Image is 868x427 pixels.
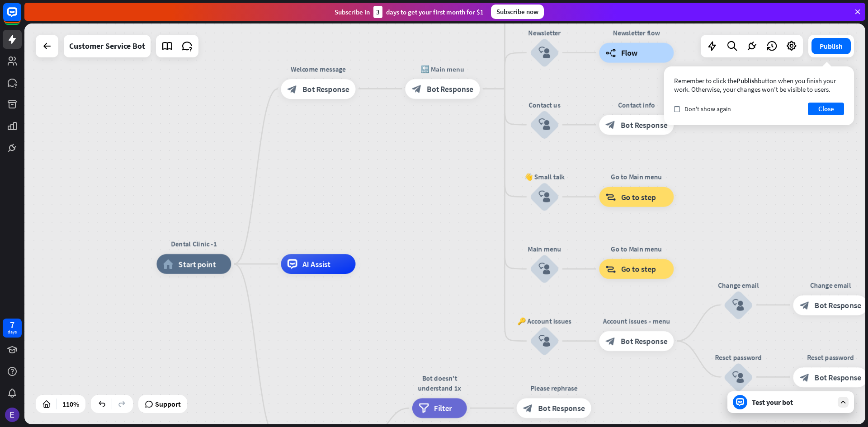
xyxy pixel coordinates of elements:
[606,120,616,130] i: block_bot_response
[674,76,844,94] div: Remember to click the button when you finish your work. Otherwise, your changes won’t be visible ...
[732,371,744,383] i: block_user_input
[708,352,768,362] div: Reset password
[412,84,422,94] i: block_bot_response
[523,403,533,413] i: block_bot_response
[491,5,544,19] div: Subscribe now
[592,172,681,182] div: Go to Main menu
[149,239,239,249] div: Dental Clinic -1
[811,38,851,54] button: Publish
[732,299,744,311] i: block_user_input
[514,172,574,182] div: 👋 Small talk
[538,47,550,59] i: block_user_input
[621,192,656,202] span: Go to step
[815,300,861,310] span: Bot Response
[538,335,550,347] i: block_user_input
[752,398,833,407] div: Test your bot
[606,48,616,58] i: builder_tree
[7,4,34,31] button: Open LiveChat chat widget
[800,372,810,382] i: block_bot_response
[621,120,667,130] span: Bot Response
[621,48,637,58] span: Flow
[736,76,758,85] span: Publish
[10,321,14,329] div: 7
[3,319,22,338] a: 7 days
[288,84,297,94] i: block_bot_response
[592,100,681,110] div: Contact info
[405,373,474,393] div: Bot doesn't understand 1x
[606,336,616,346] i: block_bot_response
[335,6,484,18] div: Subscribe in days to get your first month for $1
[514,244,574,254] div: Main menu
[815,372,861,382] span: Bot Response
[538,263,550,275] i: block_user_input
[684,105,731,113] span: Don't show again
[155,397,181,411] span: Support
[302,84,349,94] span: Bot Response
[621,336,667,346] span: Bot Response
[373,6,382,18] div: 3
[538,403,585,413] span: Bot Response
[69,35,145,57] div: Customer Service Bot
[514,28,574,38] div: Newsletter
[419,403,429,413] i: filter
[509,383,599,393] div: Please rephrase
[800,300,810,310] i: block_bot_response
[434,403,452,413] span: Filter
[8,329,17,335] div: days
[274,64,363,74] div: Welcome message
[514,316,574,326] div: 🔑 Account issues
[514,100,574,110] div: Contact us
[60,397,82,411] div: 110%
[592,28,681,38] div: Newsletter flow
[606,192,616,202] i: block_goto
[179,259,216,269] span: Start point
[538,119,550,131] i: block_user_input
[708,280,768,290] div: Change email
[592,244,681,254] div: Go to Main menu
[592,316,681,326] div: Account issues - menu
[538,191,550,203] i: block_user_input
[398,64,487,74] div: 🔙 Main menu
[808,103,844,115] button: Close
[163,259,174,269] i: home_2
[606,264,616,274] i: block_goto
[427,84,473,94] span: Bot Response
[621,264,656,274] span: Go to step
[302,259,331,269] span: AI Assist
